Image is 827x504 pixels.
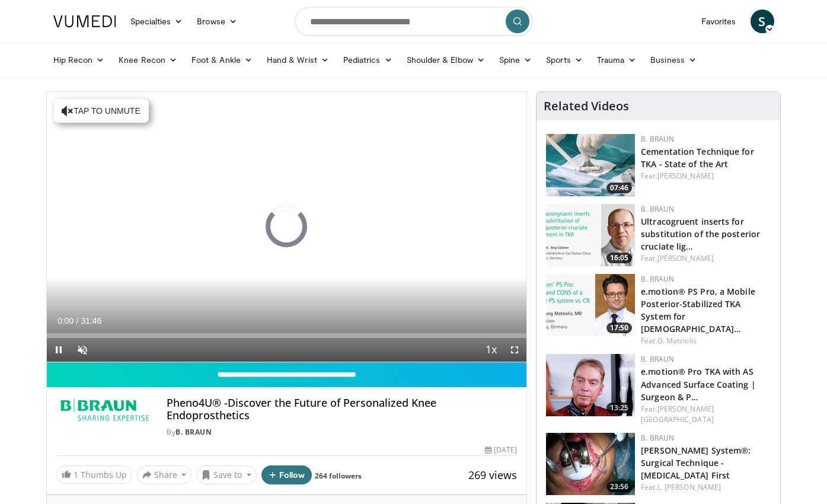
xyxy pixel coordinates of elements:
[606,253,632,263] span: 16:05
[503,338,526,362] button: Fullscreen
[546,354,635,416] a: 13:25
[123,9,190,33] a: Specialties
[657,482,721,492] a: L. [PERSON_NAME]
[485,445,517,455] div: [DATE]
[56,397,153,425] img: B. Braun
[590,48,644,72] a: Trauma
[76,316,79,326] span: /
[606,183,632,193] span: 07:46
[641,171,771,181] div: Feat.
[47,333,527,338] div: Progress Bar
[261,465,312,484] button: Follow
[492,48,539,72] a: Spine
[641,216,760,252] a: Ultracogruent inserts for substitution of the posterior cruciate lig…
[315,471,362,481] a: 264 followers
[641,134,674,144] a: B. Braun
[295,7,532,36] input: Search topics, interventions
[196,465,257,484] button: Save to
[54,99,149,123] button: Tap to unmute
[336,48,400,72] a: Pediatrics
[468,468,517,482] span: 269 views
[260,48,336,72] a: Hand & Wrist
[546,274,635,336] img: 736b5b8a-67fc-4bd0-84e2-6e087e871c91.jpg.150x105_q85_crop-smart_upscale.jpg
[546,134,635,196] img: dde44b06-5141-4670-b072-a706a16e8b8f.jpg.150x105_q85_crop-smart_upscale.jpg
[400,48,492,72] a: Shoulder & Elbow
[641,274,674,284] a: B. Braun
[56,465,132,484] a: 1 Thumbs Up
[641,204,674,214] a: B. Braun
[546,354,635,416] img: f88d572f-65f3-408b-9f3b-ea9705faeea4.150x105_q85_crop-smart_upscale.jpg
[71,338,94,362] button: Unmute
[643,48,704,72] a: Business
[167,427,517,438] div: By
[546,134,635,196] a: 07:46
[641,366,756,402] a: e.motion® Pro TKA with AS Advanced Surface Coating | Surgeon & P…
[606,323,632,333] span: 17:50
[137,465,192,484] button: Share
[47,92,527,362] video-js: Video Player
[641,404,771,425] div: Feat.
[53,15,116,27] img: VuMedi Logo
[546,204,635,266] img: a8b7e5a2-25ca-4276-8f35-b38cb9d0b86e.jpg.150x105_q85_crop-smart_upscale.jpg
[657,171,714,181] a: [PERSON_NAME]
[641,482,771,493] div: Feat.
[46,48,112,72] a: Hip Recon
[167,397,517,422] h4: Pheno4U® -Discover the Future of Personalized Knee Endoprosthetics
[641,354,674,364] a: B. Braun
[47,338,71,362] button: Pause
[546,274,635,336] a: 17:50
[641,433,674,443] a: B. Braun
[544,99,629,113] h4: Related Videos
[546,204,635,266] a: 16:05
[111,48,184,72] a: Knee Recon
[641,286,755,334] a: e.motion® PS Pro, a Mobile Posterior-Stabilized TKA System for [DEMOGRAPHIC_DATA]…
[58,316,74,326] span: 0:00
[539,48,590,72] a: Sports
[190,9,244,33] a: Browse
[751,9,774,33] a: S
[641,445,751,481] a: [PERSON_NAME] System®: Surgical Technique - [MEDICAL_DATA] First
[657,253,714,263] a: [PERSON_NAME]
[81,316,101,326] span: 31:46
[641,336,771,346] div: Feat.
[606,481,632,492] span: 23:56
[546,433,635,495] img: 4a4d165b-5ed0-41ca-be29-71c5198e53ff.150x105_q85_crop-smart_upscale.jpg
[657,336,697,346] a: G. Matziolis
[479,338,503,362] button: Playback Rate
[694,9,743,33] a: Favorites
[546,433,635,495] a: 23:56
[641,404,714,425] a: [PERSON_NAME][GEOGRAPHIC_DATA]
[175,427,212,437] a: B. Braun
[641,146,754,170] a: Cementation Technique for TKA - State of the Art
[74,469,78,480] span: 1
[641,253,771,264] div: Feat.
[184,48,260,72] a: Foot & Ankle
[606,403,632,413] span: 13:25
